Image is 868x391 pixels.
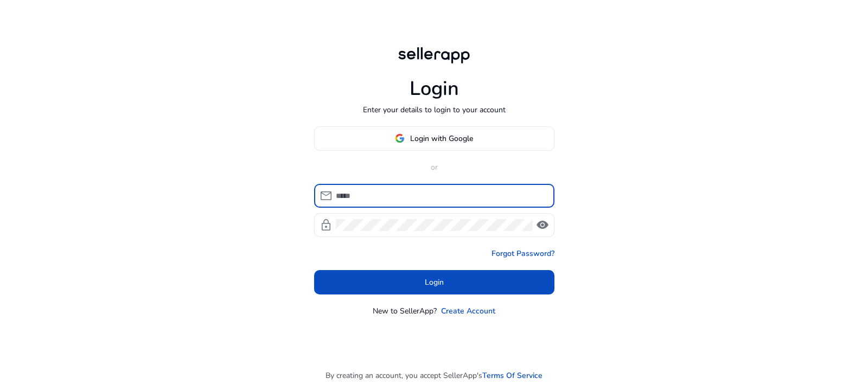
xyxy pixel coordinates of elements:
a: Forgot Password? [492,248,554,259]
span: Login [425,277,444,288]
a: Terms Of Service [482,370,542,381]
p: or [314,162,554,173]
p: New to SellerApp? [373,305,437,317]
span: mail [320,189,333,202]
span: Login with Google [410,133,473,144]
span: lock [320,219,333,232]
h1: Login [410,77,459,100]
span: visibility [536,219,549,232]
img: google-logo.svg [395,133,405,143]
button: Login [314,270,554,294]
a: Create Account [441,305,495,317]
button: Login with Google [314,126,554,151]
p: Enter your details to login to your account [363,104,506,116]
